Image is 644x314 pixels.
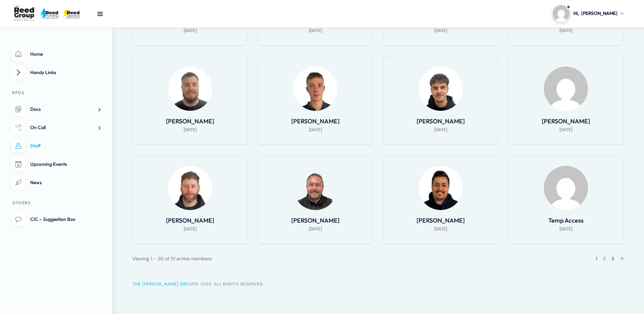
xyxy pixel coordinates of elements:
a: → [620,256,624,262]
span: [DATE] [434,27,447,35]
span: [DATE] [309,126,322,134]
div: Viewing 1 - 20 of 51 active members [132,255,212,263]
a: [PERSON_NAME] [417,117,465,125]
a: 2 [603,256,606,262]
a: [PERSON_NAME] [417,216,465,224]
img: Profile Photo [419,67,463,111]
a: [PERSON_NAME] [166,216,214,224]
img: Profile Photo [544,166,588,210]
span: [DATE] [559,27,572,35]
img: Profile Photo [293,67,337,111]
span: [DATE] [434,126,447,134]
span: [DATE] [184,27,197,35]
a: [PERSON_NAME] [291,216,339,224]
a: [PERSON_NAME] [291,117,339,125]
a: 3 [611,256,614,262]
span: [DATE] [309,27,322,35]
span: [DATE] [184,225,197,233]
span: Hi, [573,10,579,17]
a: Profile picture of Shauna McLeanHi,[PERSON_NAME] [553,5,624,22]
span: [DATE] [184,126,197,134]
img: Profile Photo [293,166,337,210]
span: [DATE] [559,225,572,233]
a: The [PERSON_NAME] Group [132,281,195,287]
img: Profile Photo [168,166,212,210]
span: [PERSON_NAME] [581,10,618,17]
a: [PERSON_NAME] [542,117,590,125]
span: [DATE] [309,225,322,233]
a: Temp Access [548,216,584,224]
span: 1 [596,256,597,262]
a: [PERSON_NAME] [166,117,214,125]
img: Profile Photo [544,67,588,111]
div: © 2025. All Rights Reserved. [132,280,624,288]
img: Profile Photo [419,166,463,210]
span: [DATE] [434,225,447,233]
img: Profile Photo [168,67,212,111]
span: [DATE] [559,126,572,134]
img: Profile picture of Shauna McLean [553,5,570,22]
